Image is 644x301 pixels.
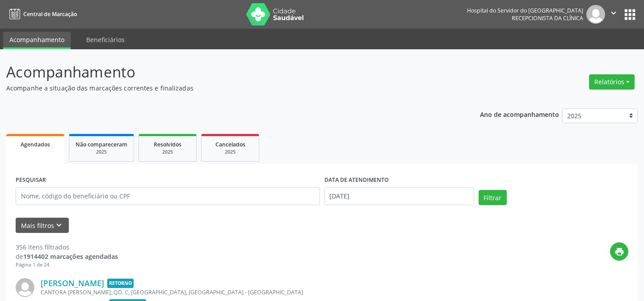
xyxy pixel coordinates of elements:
input: Selecione um intervalo [324,187,474,205]
div: 2025 [208,149,253,155]
div: de [16,252,118,261]
a: [PERSON_NAME] [41,278,104,288]
div: Hospital do Servidor do [GEOGRAPHIC_DATA] [467,7,583,14]
label: DATA DE ATENDIMENTO [324,173,389,187]
p: Acompanhe a situação das marcações correntes e finalizadas [6,83,448,93]
p: Ano de acompanhamento [480,108,559,120]
span: Não compareceram [76,141,127,148]
div: 2025 [145,149,190,155]
div: Página 1 de 24 [16,261,118,269]
span: Recepcionista da clínica [512,14,583,22]
span: Retorno [107,279,134,288]
a: Acompanhamento [3,32,71,49]
span: Central de Marcação [23,10,77,18]
i: print [615,247,624,257]
button: Relatórios [589,74,635,90]
button: apps [622,7,638,22]
i:  [609,8,619,18]
button: Filtrar [479,190,507,205]
span: Cancelados [215,141,245,148]
div: 2025 [76,149,127,155]
img: img [586,5,605,24]
button: print [610,242,628,261]
img: img [16,278,34,297]
span: Resolvidos [154,141,181,148]
input: Nome, código do beneficiário ou CPF [16,187,320,205]
button:  [605,5,622,24]
p: Acompanhamento [6,61,448,83]
button: Mais filtroskeyboard_arrow_down [16,218,69,233]
i: keyboard_arrow_down [54,220,64,230]
span: Agendados [21,141,50,148]
a: Beneficiários [80,32,131,47]
div: CANTORA [PERSON_NAME], QD. C, [GEOGRAPHIC_DATA], [GEOGRAPHIC_DATA] - [GEOGRAPHIC_DATA] [41,288,494,296]
a: Central de Marcação [6,7,77,21]
strong: 1914402 marcações agendadas [23,252,118,261]
div: 356 itens filtrados [16,242,118,252]
label: PESQUISAR [16,173,46,187]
